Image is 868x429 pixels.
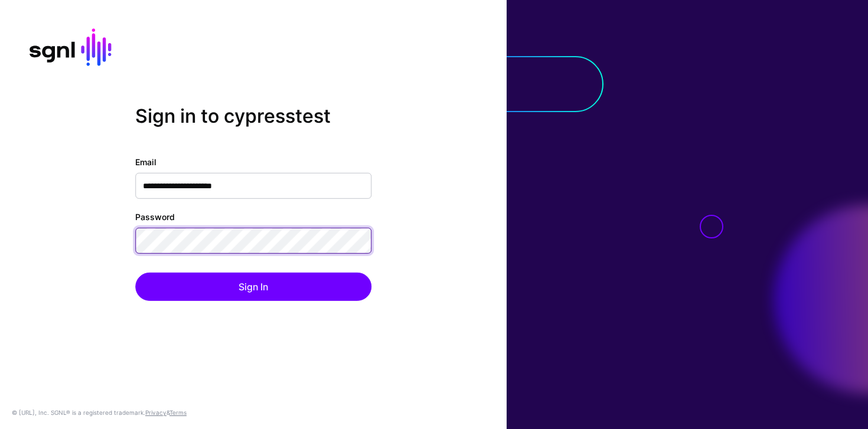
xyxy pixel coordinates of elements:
label: Password [135,211,175,223]
a: Privacy [145,409,167,416]
div: © [URL], Inc. SGNL® is a registered trademark. & [12,408,187,417]
h2: Sign in to cypresstest [135,104,371,127]
label: Email [135,156,156,168]
a: Terms [169,409,187,416]
button: Sign In [135,273,371,301]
